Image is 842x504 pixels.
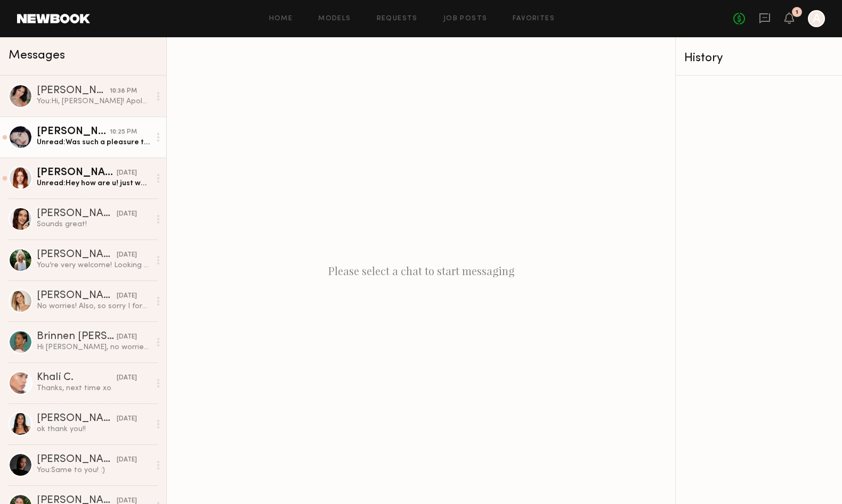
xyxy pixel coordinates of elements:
a: Requests [377,15,418,22]
div: Sounds great! [37,219,150,229]
a: Home [269,15,293,22]
div: [DATE] [117,291,137,301]
div: You: Hi, [PERSON_NAME]! Apologies for the late reply; I’m afraid the budget for this shoot is set... [37,96,150,106]
div: Please select a chat to start messaging [167,37,675,504]
div: [DATE] [117,209,137,219]
div: [PERSON_NAME] [37,414,117,424]
div: [DATE] [117,455,137,465]
div: [PERSON_NAME] [37,209,117,219]
div: 1 [796,10,798,15]
div: Hi [PERSON_NAME], no worries, thank you! [37,342,150,352]
div: [PERSON_NAME] [37,127,110,137]
div: [PERSON_NAME] [37,250,117,260]
div: [DATE] [117,168,137,178]
div: Unread: Hey how are u! just wanted to reach out and share that I am now an influencer agent at Bo... [37,178,150,188]
div: [PERSON_NAME] [37,455,117,465]
div: Thanks, next time xo [37,383,150,393]
div: [DATE] [117,414,137,424]
div: You: Same to you! :) [37,465,150,475]
span: Messages [9,49,65,62]
div: ok thank you!! [37,424,150,434]
div: History [684,52,833,64]
div: [PERSON_NAME] [37,291,117,301]
div: Unread: Was such a pleasure to work with you 🩷 [37,137,150,147]
a: Job Posts [443,15,488,22]
div: [PERSON_NAME] [37,86,110,96]
div: No worries! Also, so sorry I forgot to respond to the message above. But I would’ve loved to work... [37,301,150,311]
div: Khalí C. [37,373,117,383]
div: [DATE] [117,373,137,383]
div: 10:38 PM [110,86,137,96]
a: Favorites [513,15,555,22]
div: You’re very welcome! Looking forward to it :) [37,260,150,270]
a: Models [318,15,351,22]
div: Brinnen [PERSON_NAME] [37,332,117,342]
div: [PERSON_NAME] [37,168,117,178]
a: A [808,10,825,27]
div: 10:25 PM [110,127,137,137]
div: [DATE] [117,250,137,260]
div: [DATE] [117,332,137,342]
